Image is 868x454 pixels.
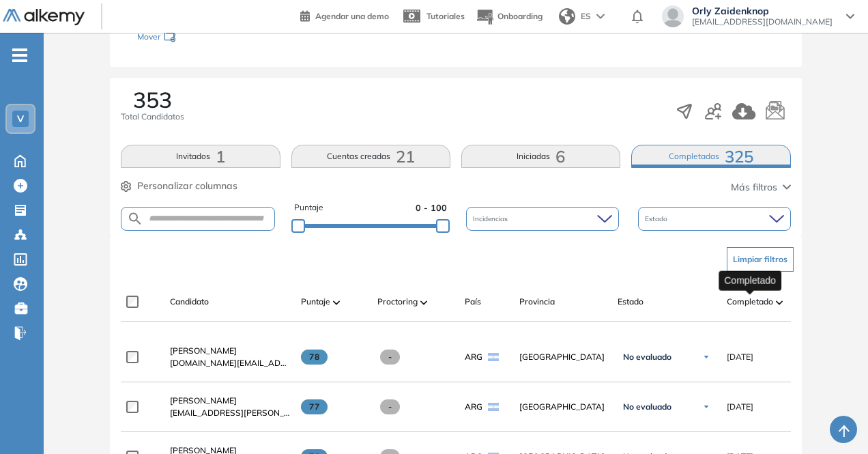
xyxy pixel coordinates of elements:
[519,351,607,363] span: [GEOGRAPHIC_DATA]
[465,401,482,413] span: ARG
[581,10,591,23] span: ES
[465,351,482,363] span: ARG
[623,401,671,412] span: No evaluado
[631,145,790,168] button: Completadas325
[170,407,290,419] span: [EMAIL_ADDRESS][PERSON_NAME][DOMAIN_NAME]
[800,388,868,454] div: Widget de chat
[380,399,400,414] span: -
[170,357,290,369] span: [DOMAIN_NAME][EMAIL_ADDRESS][DOMAIN_NAME]
[420,300,427,304] img: [missing "en.ARROW_ALT" translation]
[301,399,328,414] span: 77
[380,350,400,365] span: -
[559,8,575,25] img: world
[719,270,781,290] div: Completado
[377,296,418,308] span: Proctoring
[776,300,783,304] img: [missing "en.ARROW_ALT" translation]
[623,352,671,363] span: No evaluado
[300,7,389,23] a: Agendar una demo
[133,89,172,111] span: 353
[3,9,85,26] img: Logo
[731,180,777,195] span: Más filtros
[519,401,607,413] span: [GEOGRAPHIC_DATA]
[170,345,237,356] span: [PERSON_NAME]
[301,350,328,365] span: 78
[800,388,868,454] iframe: Chat Widget
[170,345,290,357] a: [PERSON_NAME]
[702,403,710,411] img: Ícono de flecha
[473,214,510,224] span: Incidencias
[727,296,773,308] span: Completado
[121,145,280,168] button: Invitados1
[727,351,753,363] span: [DATE]
[333,300,340,304] img: [missing "en.ARROW_ALT" translation]
[426,11,465,21] span: Tutoriales
[638,207,791,231] div: Estado
[416,201,447,214] span: 0 - 100
[727,401,753,413] span: [DATE]
[488,353,499,361] img: ARG
[137,179,237,193] span: Personalizar columnas
[465,296,481,308] span: País
[294,201,323,214] span: Puntaje
[702,353,710,361] img: Ícono de flecha
[127,210,143,227] img: SEARCH_ALT
[17,113,24,124] span: V
[519,296,555,308] span: Provincia
[461,145,620,168] button: Iniciadas6
[137,25,274,51] div: Mover
[291,145,450,168] button: Cuentas creadas21
[170,296,209,308] span: Candidato
[466,207,619,231] div: Incidencias
[692,5,833,16] span: Orly Zaidenknop
[12,54,27,57] i: -
[170,395,237,406] span: [PERSON_NAME]
[618,296,643,308] span: Estado
[692,16,833,27] span: [EMAIL_ADDRESS][DOMAIN_NAME]
[121,179,237,193] button: Personalizar columnas
[170,395,290,407] a: [PERSON_NAME]
[645,214,670,224] span: Estado
[497,11,542,21] span: Onboarding
[727,247,794,272] button: Limpiar filtros
[731,180,791,195] button: Más filtros
[315,11,389,21] span: Agendar una demo
[476,2,542,31] button: Onboarding
[121,111,184,123] span: Total Candidatos
[488,403,499,411] img: ARG
[596,14,605,19] img: arrow
[301,296,330,308] span: Puntaje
